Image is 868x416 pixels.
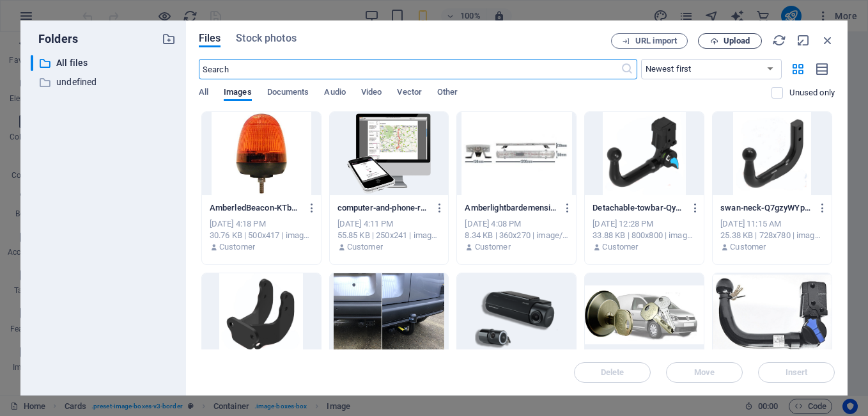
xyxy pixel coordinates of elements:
div: 55.85 KB | 250x241 | image/png [337,230,441,241]
input: Search [199,59,621,79]
div: [DATE] 4:11 PM [337,218,441,230]
i: Reload [772,33,786,47]
p: Customer [219,241,255,253]
p: Folders [31,31,78,47]
span: Images [224,84,252,102]
div: [DATE] 11:15 AM [720,218,824,230]
p: All files [56,56,152,70]
p: Customer [602,241,638,253]
span: Documents [267,84,309,102]
p: Customer [475,241,511,253]
span: Upload [724,37,750,45]
div: 25.38 KB | 728x780 | image/jpeg [720,230,824,241]
p: Detachable-towbar-Qyp2siQ_pm3q1zfPybIGsg.jpg [593,202,684,214]
p: Amberlightbardemensions1200mm-CMdCgim0gajWOMK6GLXJ1g.jpg [465,202,556,214]
span: All [199,84,208,102]
p: Customer [730,241,766,253]
i: Minimize [796,33,810,47]
p: computer-and-phone-rbEhg6nZzYAvy_tQMBNFoA.png [337,202,429,214]
p: AmberledBeacon-KTbuiedMrFDLfV-oxjgZpw.jpg [210,202,301,214]
div: [DATE] 4:08 PM [465,218,568,230]
p: swan-neck-Q7gzyWYpdOKomwow7-CHNw.jpg [720,202,812,214]
div: [DATE] 4:18 PM [210,218,313,230]
span: Audio [324,84,345,102]
p: Customer [347,241,383,253]
span: URL import [635,37,677,45]
span: Other [437,84,458,102]
span: Stock photos [236,31,296,46]
div: 30.76 KB | 500x417 | image/jpeg [210,230,313,241]
i: Create new folder [162,32,176,46]
button: Upload [698,33,762,49]
span: Vector [397,84,422,102]
button: URL import [611,33,688,49]
div: ​ [31,55,33,71]
i: Close [821,33,835,47]
span: Video [361,84,382,102]
p: undefined [56,75,152,90]
div: 8.34 KB | 360x270 | image/jpeg [465,230,568,241]
div: 33.88 KB | 800x800 | image/jpeg [593,230,696,241]
span: Files [199,31,221,46]
div: undefined [31,74,176,90]
div: [DATE] 12:28 PM [593,218,696,230]
p: Displays only files that are not in use on the website. Files added during this session can still... [789,87,835,99]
